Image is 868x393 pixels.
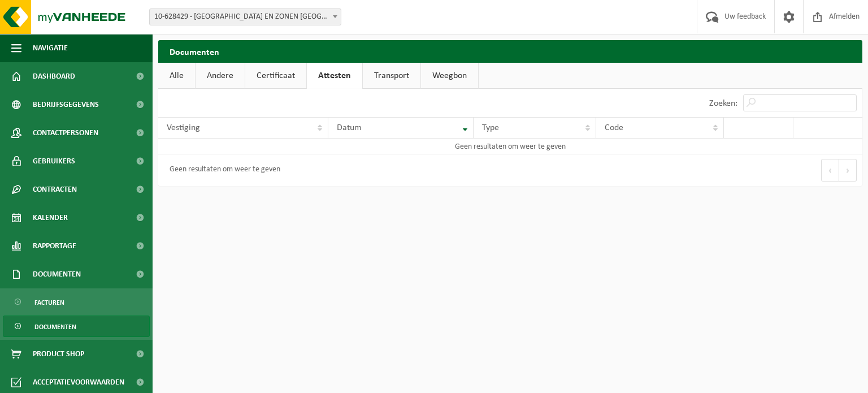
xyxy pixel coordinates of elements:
span: Rapportage [33,232,76,260]
button: Previous [821,159,839,182]
button: Next [839,159,857,182]
span: Type [482,123,499,132]
a: Transport [363,63,420,89]
span: Code [605,123,623,132]
span: Documenten [33,260,81,288]
span: Gebruikers [33,147,75,175]
span: 10-628429 - CASTELEYN EN ZONEN NV - MEULEBEKE [150,9,341,25]
span: Contactpersonen [33,119,98,147]
td: Geen resultaten om weer te geven [158,139,862,154]
a: Certificaat [245,63,306,89]
a: Alle [158,63,195,89]
a: Facturen [3,291,150,313]
a: Attesten [307,63,362,89]
span: Documenten [34,316,76,338]
span: Product Shop [33,340,84,368]
a: Weegbon [421,63,478,89]
span: Datum [337,123,362,132]
label: Zoeken: [709,99,737,108]
h2: Documenten [158,40,862,62]
a: Documenten [3,316,150,337]
div: Geen resultaten om weer te geven [164,160,280,180]
span: Contracten [33,175,77,204]
span: Bedrijfsgegevens [33,90,99,119]
a: Andere [196,63,245,89]
span: Kalender [33,204,68,232]
span: Dashboard [33,62,75,90]
span: Facturen [34,292,64,313]
span: 10-628429 - CASTELEYN EN ZONEN NV - MEULEBEKE [149,8,341,25]
span: Navigatie [33,34,68,62]
span: Vestiging [167,123,200,132]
